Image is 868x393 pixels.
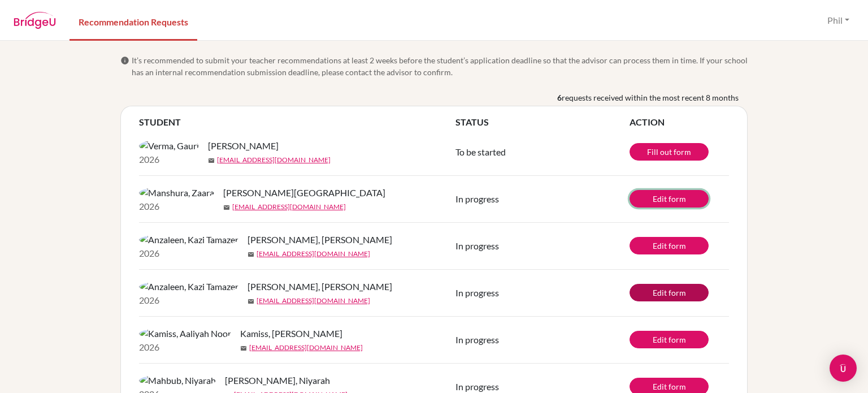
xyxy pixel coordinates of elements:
span: In progress [455,334,499,345]
span: mail [223,204,230,211]
p: 2026 [139,247,238,260]
span: mail [248,251,254,258]
span: mail [240,345,247,352]
div: Open Intercom Messenger [830,355,857,382]
span: In progress [455,240,499,251]
img: Kamiss, Aaliyah Noor [139,327,231,340]
th: ACTION [630,115,729,129]
button: Phil [822,10,854,31]
th: STUDENT [139,115,455,129]
a: Edit form [630,237,709,254]
span: [PERSON_NAME], Niyarah [225,374,330,387]
a: Edit form [630,284,709,301]
img: Anzaleen, Kazi Tamazer [139,280,238,293]
span: mail [248,298,254,305]
a: Edit form [630,190,709,208]
span: In progress [455,381,499,392]
p: 2026 [139,200,214,213]
a: [EMAIL_ADDRESS][DOMAIN_NAME] [257,249,370,259]
span: In progress [455,287,499,298]
a: Recommendation Requests [70,2,197,41]
p: 2026 [139,153,199,166]
p: 2026 [139,293,238,307]
th: STATUS [455,115,630,129]
span: info [120,56,129,65]
span: requests received within the most recent 8 months [562,92,739,103]
span: Kamiss, [PERSON_NAME] [240,327,342,340]
span: [PERSON_NAME][GEOGRAPHIC_DATA] [223,186,385,200]
a: [EMAIL_ADDRESS][DOMAIN_NAME] [232,202,346,212]
img: Anzaleen, Kazi Tamazer [139,233,238,247]
span: In progress [455,193,499,204]
span: [PERSON_NAME], [PERSON_NAME] [248,233,392,247]
a: Edit form [630,331,709,348]
a: Fill out form [630,143,709,161]
a: [EMAIL_ADDRESS][DOMAIN_NAME] [249,343,363,353]
a: [EMAIL_ADDRESS][DOMAIN_NAME] [257,296,370,306]
span: [PERSON_NAME] [208,139,279,153]
a: [EMAIL_ADDRESS][DOMAIN_NAME] [217,155,331,165]
span: To be started [455,146,506,157]
span: It’s recommended to submit your teacher recommendations at least 2 weeks before the student’s app... [132,54,748,78]
span: [PERSON_NAME], [PERSON_NAME] [248,280,392,293]
span: mail [208,157,215,164]
p: 2026 [139,340,231,354]
img: Manshura, Zaara [139,186,214,200]
b: 6 [557,92,562,103]
img: Mahbub, Niyarah [139,374,216,387]
img: BridgeU logo [14,12,56,29]
img: Verma, Gauri [139,139,199,153]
